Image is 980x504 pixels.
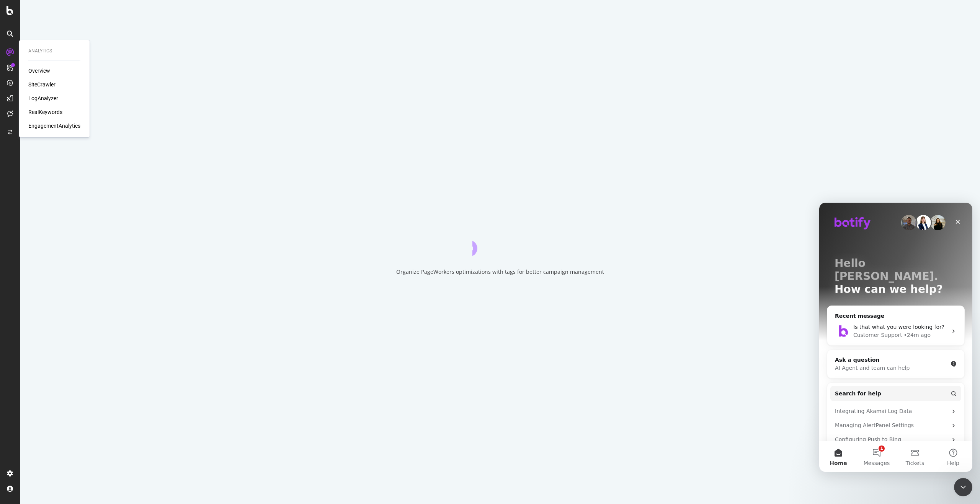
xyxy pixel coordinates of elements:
div: Organize PageWorkers optimizations with tags for better campaign management [396,268,604,276]
a: LogAnalyzer [28,94,58,102]
a: Overview [28,67,50,75]
iframe: Intercom live chat [819,203,972,472]
iframe: Intercom live chat [954,478,972,496]
div: Analytics [28,48,80,54]
div: animation [472,228,528,256]
a: RealKeywords [28,108,62,116]
a: EngagementAnalytics [28,122,80,130]
a: SiteCrawler [28,81,56,88]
